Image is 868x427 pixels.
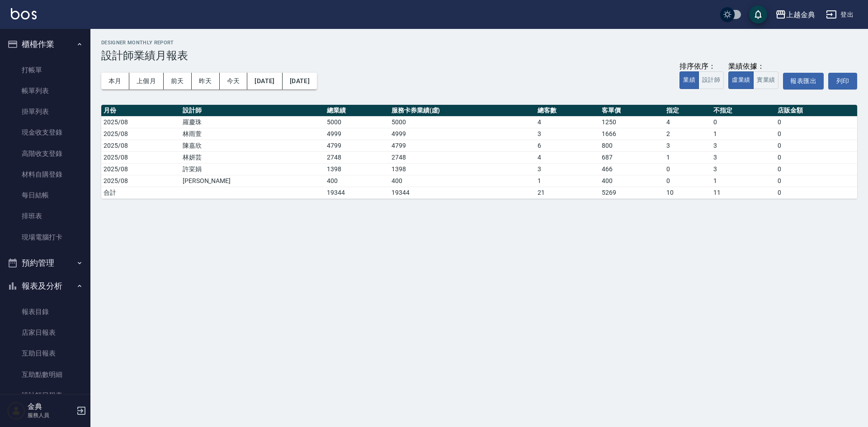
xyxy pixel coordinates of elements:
td: 4999 [389,128,535,140]
td: 1398 [389,163,535,175]
td: 2025/08 [101,140,180,151]
td: 0 [775,151,857,163]
a: 打帳單 [4,60,87,80]
button: 設計師 [698,71,724,89]
td: 6 [535,140,599,151]
td: 10 [664,187,711,198]
td: 0 [711,116,775,128]
a: 店家日報表 [4,322,87,343]
button: 業績 [679,71,699,89]
button: [DATE] [283,73,317,89]
td: 0 [775,163,857,175]
td: 4 [535,151,599,163]
th: 月份 [101,105,180,117]
td: 3 [535,128,599,140]
p: 服務人員 [28,411,74,419]
td: 4799 [389,140,535,151]
button: 實業績 [753,71,778,89]
button: 本月 [101,73,129,89]
th: 設計師 [180,105,325,117]
button: 櫃檯作業 [4,33,87,56]
td: 466 [599,163,664,175]
img: Logo [11,8,37,19]
td: 3 [711,163,775,175]
td: 21 [535,187,599,198]
th: 總業績 [325,105,389,117]
td: 4999 [325,128,389,140]
td: 1 [711,128,775,140]
td: 2 [664,128,711,140]
td: 1666 [599,128,664,140]
th: 總客數 [535,105,599,117]
th: 店販金額 [775,105,857,117]
a: 每日結帳 [4,185,87,206]
div: 業績依據： [728,62,778,71]
a: 高階收支登錄 [4,143,87,164]
a: 材料自購登錄 [4,164,87,185]
td: [PERSON_NAME] [180,175,325,187]
a: 設計師日報表 [4,385,87,406]
td: 400 [325,175,389,187]
td: 林妍芸 [180,151,325,163]
td: 1250 [599,116,664,128]
td: 1 [664,151,711,163]
td: 687 [599,151,664,163]
button: 虛業績 [728,71,754,89]
button: 報表及分析 [4,274,87,298]
a: 排班表 [4,206,87,226]
th: 客單價 [599,105,664,117]
td: 1 [535,175,599,187]
div: 上越金典 [786,9,815,20]
td: 3 [711,140,775,151]
h2: Designer Monthly Report [101,40,857,46]
td: 19344 [325,187,389,198]
td: 4 [535,116,599,128]
div: 排序依序： [679,62,724,71]
td: 800 [599,140,664,151]
button: 上個月 [129,73,164,89]
td: 2025/08 [101,128,180,140]
td: 3 [711,151,775,163]
td: 合計 [101,187,180,198]
td: 0 [775,187,857,198]
td: 1 [711,175,775,187]
a: 帳單列表 [4,80,87,101]
td: 11 [711,187,775,198]
td: 400 [389,175,535,187]
button: 今天 [220,73,248,89]
a: 掛單列表 [4,101,87,122]
td: 林雨萱 [180,128,325,140]
td: 2748 [325,151,389,163]
button: save [749,5,767,23]
td: 2025/08 [101,175,180,187]
button: 昨天 [192,73,220,89]
button: 預約管理 [4,251,87,275]
td: 3 [664,140,711,151]
td: 0 [775,175,857,187]
img: Person [7,402,25,420]
td: 羅慶珠 [180,116,325,128]
button: [DATE] [247,73,282,89]
td: 許寀娟 [180,163,325,175]
td: 2025/08 [101,163,180,175]
button: 列印 [828,73,857,89]
td: 2748 [389,151,535,163]
td: 5000 [389,116,535,128]
td: 2025/08 [101,116,180,128]
table: a dense table [101,105,857,199]
a: 互助點數明細 [4,364,87,385]
th: 服務卡券業績(虛) [389,105,535,117]
a: 現金收支登錄 [4,122,87,143]
td: 3 [535,163,599,175]
a: 互助日報表 [4,343,87,364]
button: 上越金典 [772,5,819,24]
td: 5000 [325,116,389,128]
td: 陳嘉欣 [180,140,325,151]
td: 0 [775,116,857,128]
td: 400 [599,175,664,187]
td: 0 [664,175,711,187]
a: 報表目錄 [4,301,87,322]
td: 1398 [325,163,389,175]
td: 0 [775,140,857,151]
td: 19344 [389,187,535,198]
